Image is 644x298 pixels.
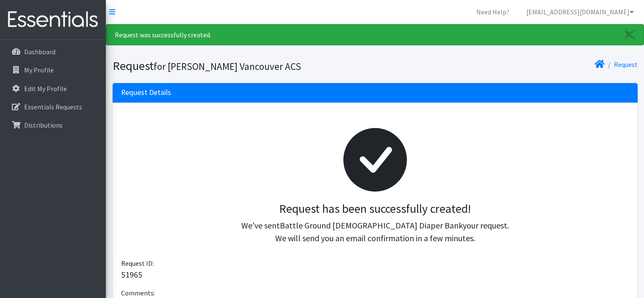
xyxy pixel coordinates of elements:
p: Dashboard [24,47,55,56]
p: Distributions [24,121,63,129]
a: Need Help? [470,3,516,20]
span: Request ID: [121,259,154,267]
p: Essentials Requests [24,103,82,111]
a: My Profile [3,61,102,78]
a: Distributions [3,117,102,134]
h3: Request Details [121,88,171,97]
a: Edit My Profile [3,80,102,97]
a: Request [614,60,638,69]
p: We've sent your request. We will send you an email confirmation in a few minutes. [128,219,622,245]
small: for [PERSON_NAME] Vancouver ACS [154,60,301,72]
h1: Request [113,58,372,73]
span: Battle Ground [DEMOGRAPHIC_DATA] Diaper Bank [280,220,463,231]
a: Essentials Requests [3,98,102,115]
a: Close [616,25,644,45]
a: [EMAIL_ADDRESS][DOMAIN_NAME] [520,3,641,20]
p: 51965 [121,268,629,281]
p: Edit My Profile [24,84,67,93]
p: My Profile [24,66,54,74]
a: Dashboard [3,43,102,60]
h3: Request has been successfully created! [128,202,622,216]
span: Comments: [121,289,155,297]
div: Request was successfully created. [106,24,644,45]
img: HumanEssentials [3,6,102,34]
